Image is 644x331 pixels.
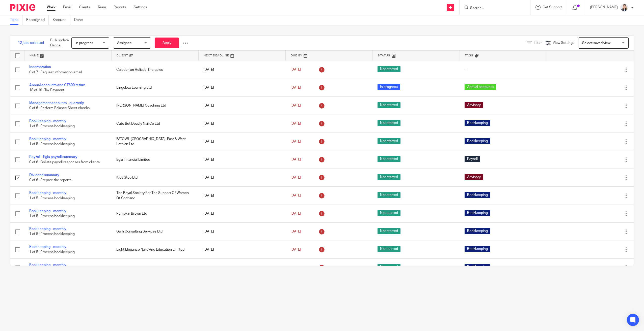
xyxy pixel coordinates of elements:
[465,192,490,198] span: Bookkeeping
[29,101,84,105] a: Management accounts - quarterly
[198,205,285,222] td: [DATE]
[290,104,301,107] span: [DATE]
[29,214,75,218] span: 1 of 5 · Process bookkeeping
[29,160,100,164] span: 0 of 6 · Collate payroll responses from clients
[465,120,490,126] span: Bookkeeping
[465,210,490,216] span: Bookkeeping
[29,124,75,128] span: 1 of 5 · Process bookkeeping
[111,133,198,151] td: FATOWL [GEOGRAPHIC_DATA], East & West Lothian Ltd
[29,143,75,146] span: 1 of 5 · Process bookkeeping
[465,54,473,57] span: Tags
[378,66,400,72] span: Not started
[378,174,400,180] span: Not started
[111,259,198,277] td: Kids Stop Ltd
[198,259,285,277] td: [DATE]
[111,187,198,205] td: The Royal Society For The Support Of Women Of Scotland
[465,174,483,180] span: Advisory
[198,169,285,187] td: [DATE]
[114,5,126,10] a: Reports
[378,264,400,270] span: Not started
[543,6,562,9] span: Get Support
[50,38,69,48] p: Bulk update
[553,41,574,45] span: View Settings
[290,176,301,179] span: [DATE]
[111,79,198,96] td: Lingobox Learning Ltd
[465,246,490,252] span: Bookkeeping
[50,44,61,47] a: Cancel
[465,84,496,90] span: Annual accounts
[29,155,77,159] a: Payroll - Egia payroll summary
[29,263,66,267] a: Bookkeeping - monthly
[52,15,70,25] a: Snoozed
[582,41,610,45] span: Select saved view
[29,107,90,110] span: 0 of 6 · Perform Balance Sheet checks
[111,97,198,115] td: [PERSON_NAME] Coaching Ltd
[378,102,400,108] span: Not started
[63,5,71,10] a: Email
[29,88,64,92] span: 18 of 19 · Tax Payment
[74,15,87,25] a: Done
[29,233,75,236] span: 1 of 5 · Process bookkeeping
[29,71,82,74] span: 0 of 7 · Request information email
[378,138,400,144] span: Not started
[29,178,71,182] span: 0 of 6 · Prepare the reports
[10,15,22,25] a: To do
[290,86,301,89] span: [DATE]
[111,61,198,79] td: Caledonian Holistic Therapies
[75,41,93,45] span: In progress
[111,115,198,133] td: Cute But Deadly Nail Co Ltd
[29,119,66,123] a: Bookkeeping - monthly
[29,196,75,200] span: 1 of 5 · Process bookkeeping
[198,97,285,115] td: [DATE]
[590,5,618,10] p: [PERSON_NAME]
[29,173,59,177] a: Dividend summary
[198,115,285,133] td: [DATE]
[79,5,90,10] a: Clients
[29,65,51,69] a: Incorporation
[378,246,400,252] span: Not started
[29,209,66,213] a: Bookkeeping - monthly
[198,223,285,241] td: [DATE]
[378,84,400,90] span: In progress
[465,228,490,234] span: Bookkeeping
[290,122,301,125] span: [DATE]
[26,15,49,25] a: Reassigned
[111,223,198,241] td: Garh Consulting Services Ltd
[155,38,179,48] button: Apply
[134,5,147,10] a: Settings
[98,5,106,10] a: Team
[29,137,66,141] a: Bookkeeping - monthly
[620,4,628,12] img: Carlean%20Parker%20Pic.jpg
[10,4,35,11] img: Pixie
[465,138,490,144] span: Bookkeeping
[290,230,301,233] span: [DATE]
[465,102,483,108] span: Advisory
[29,227,66,231] a: Bookkeeping - monthly
[290,158,301,161] span: [DATE]
[290,140,301,143] span: [DATE]
[465,67,542,72] div: ---
[198,79,285,96] td: [DATE]
[290,212,301,215] span: [DATE]
[198,241,285,258] td: [DATE]
[198,151,285,169] td: [DATE]
[198,133,285,151] td: [DATE]
[29,83,85,87] a: Annual accounts and CT600 return
[378,210,400,216] span: Not started
[290,68,301,72] span: [DATE]
[534,41,542,45] span: Filter
[117,41,132,45] span: Assignee
[29,191,66,195] a: Bookkeeping - monthly
[111,205,198,222] td: Pumpkin Brown Ltd
[111,169,198,187] td: Kids Stop Ltd
[378,228,400,234] span: Not started
[29,250,75,254] span: 1 of 5 · Process bookkeeping
[29,245,66,249] a: Bookkeeping - monthly
[111,241,198,258] td: Light Elegance Nails And Education Limited
[465,156,480,162] span: Payroll
[290,194,301,197] span: [DATE]
[378,156,400,162] span: Not started
[290,248,301,251] span: [DATE]
[111,151,198,169] td: Egia Financial Limited
[378,120,400,126] span: Not started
